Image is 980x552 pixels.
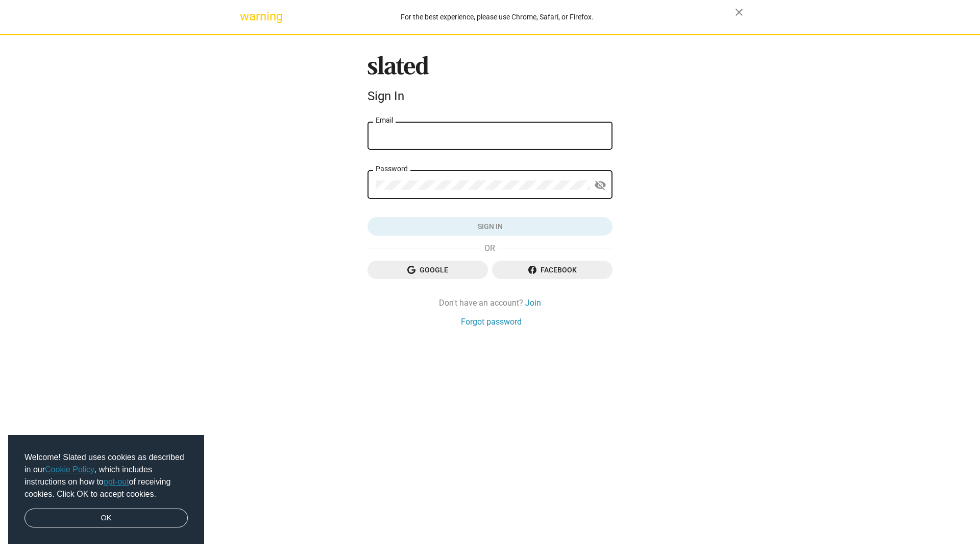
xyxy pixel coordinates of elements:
sl-branding: Sign In [367,56,612,108]
div: Sign In [367,89,612,103]
div: Don't have an account? [367,297,612,308]
a: Forgot password [461,316,522,327]
div: cookieconsent [8,435,204,544]
a: dismiss cookie message [24,509,188,528]
a: opt-out [104,477,129,486]
mat-icon: close [733,6,745,18]
mat-icon: visibility_off [594,177,606,193]
a: Cookie Policy [45,465,94,474]
span: Facebook [500,261,604,279]
span: Google [376,261,480,279]
div: For the best experience, please use Chrome, Safari, or Firefox. [259,10,735,24]
button: Google [367,261,488,279]
button: Facebook [492,261,612,279]
span: Welcome! Slated uses cookies as described in our , which includes instructions on how to of recei... [24,451,188,500]
mat-icon: warning [240,10,252,22]
button: Show password [590,175,610,196]
a: Join [525,297,541,308]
